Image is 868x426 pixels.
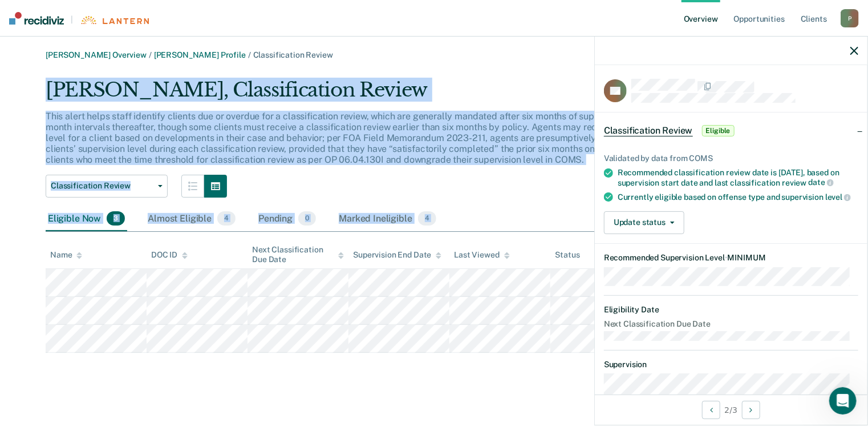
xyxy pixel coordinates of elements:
[51,181,153,191] span: Classification Review
[829,387,857,415] iframe: Intercom live chat
[742,401,760,419] button: Next Opportunity
[595,112,867,149] div: Classification ReviewEligible
[808,178,833,187] span: date
[46,50,147,59] a: [PERSON_NAME] Overview
[454,250,509,260] div: Last Viewed
[604,305,858,315] dt: Eligibility Date
[246,50,253,59] span: /
[604,125,693,136] span: Classification Review
[80,16,149,25] img: Lantern
[252,245,344,264] div: Next Classification Due Date
[256,207,318,232] div: Pending
[604,253,858,263] dt: Recommended Supervision Level MINIMUM
[618,168,858,187] div: Recommended classification review date is [DATE], based on supervision start date and last classi...
[154,50,246,59] a: [PERSON_NAME] Profile
[253,50,333,59] span: Classification Review
[595,395,867,425] div: 2 / 3
[618,192,858,202] div: Currently eligible based on offense type and supervision
[353,250,441,260] div: Supervision End Date
[217,211,236,226] span: 4
[298,211,316,226] span: 0
[147,50,154,59] span: /
[46,207,127,232] div: Eligible Now
[725,253,728,262] span: •
[64,15,80,25] span: |
[145,207,238,232] div: Almost Eligible
[604,319,858,329] dt: Next Classification Due Date
[46,111,693,166] p: This alert helps staff identify clients due or overdue for a classification review, which are gen...
[46,78,697,111] div: [PERSON_NAME], Classification Review
[555,250,579,260] div: Status
[107,211,125,226] span: 3
[418,211,436,226] span: 4
[604,211,684,234] button: Update status
[9,12,64,25] img: Recidiviz
[50,250,82,260] div: Name
[841,9,859,27] div: P
[604,360,858,369] dt: Supervision
[825,192,851,202] span: level
[151,250,188,260] div: DOC ID
[702,125,735,136] span: Eligible
[702,401,720,419] button: Previous Opportunity
[336,207,439,232] div: Marked Ineligible
[604,154,858,163] div: Validated by data from COMS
